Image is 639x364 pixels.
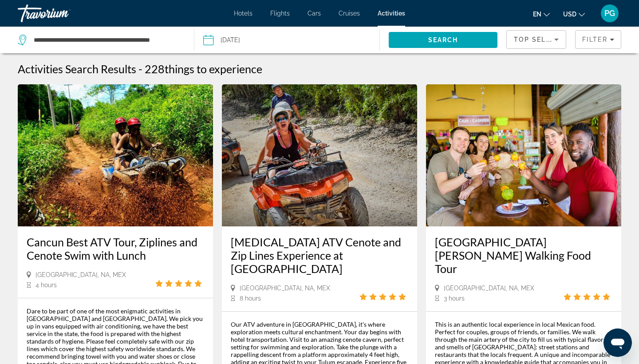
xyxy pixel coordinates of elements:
[18,62,136,75] h1: Activities Search Results
[35,281,57,289] span: 4 hours
[444,295,465,302] span: 3 hours
[35,271,126,278] span: [GEOGRAPHIC_DATA], NA, MEX
[533,11,541,18] span: en
[165,62,262,75] span: things to experience
[240,285,330,292] span: [GEOGRAPHIC_DATA], NA, MEX
[603,328,632,357] iframe: Button to launch messaging window
[339,10,360,17] a: Cruises
[18,2,106,25] a: Travorium
[435,235,612,275] a: [GEOGRAPHIC_DATA][PERSON_NAME] Walking Food Tour
[240,295,261,302] span: 8 hours
[582,36,607,43] span: Filter
[575,30,621,49] button: Filters
[563,8,585,20] button: Change currency
[308,10,321,17] a: Cars
[514,34,559,45] mat-select: Sort by
[533,8,550,20] button: Change language
[234,10,252,17] a: Hotels
[514,36,564,43] span: Top Sellers
[27,235,204,262] a: Cancun Best ATV Tour, Ziplines and Cenote Swim with Lunch
[426,84,621,226] img: Playa del Carmen Walking Food Tour
[428,36,458,44] span: Search
[138,62,142,75] span: -
[33,33,181,47] input: Search destination
[563,11,576,18] span: USD
[145,62,262,75] h2: 228
[378,10,405,17] a: Activities
[231,235,408,275] a: [MEDICAL_DATA] ATV Cenote and Zip Lines Experience at [GEOGRAPHIC_DATA]
[222,84,417,226] img: Adrenaline ATV Cenote and Zip Lines Experience at Tulum
[444,285,534,292] span: [GEOGRAPHIC_DATA], NA, MEX
[598,4,621,23] button: User Menu
[389,32,497,48] button: Search
[270,10,290,17] a: Flights
[203,27,379,53] button: [DATE]Date: Oct 10, 2025
[604,9,615,18] span: PG
[18,84,213,226] img: Cancun Best ATV Tour, Ziplines and Cenote Swim with Lunch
